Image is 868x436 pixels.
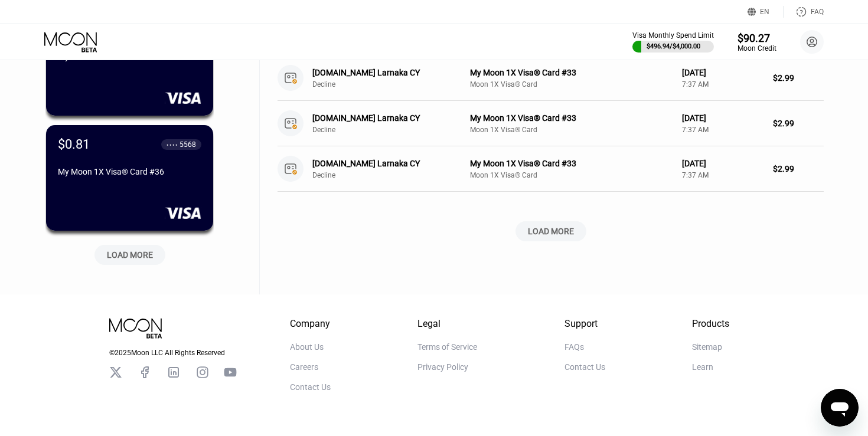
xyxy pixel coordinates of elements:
div: $0.81● ● ● ●5568My Moon 1X Visa® Card #36 [46,125,213,231]
div: 7:37 AM [682,171,763,179]
div: Careers [290,362,318,372]
div: FAQs [564,342,584,352]
div: 7:37 AM [682,80,763,88]
div: My Moon 1X Visa® Card #36 [58,167,201,176]
div: [DATE] [682,159,763,168]
div: $10.06● ● ● ●5387My Moon 1X Visa® Card #37 [46,10,213,116]
div: Sitemap [692,342,722,352]
div: Support [564,318,605,329]
div: Decline [312,126,477,134]
div: LOAD MORE [278,221,824,241]
div: ● ● ● ● [167,143,178,146]
div: My Moon 1X Visa® Card #33 [470,159,673,168]
div: $90.27Moon Credit [738,32,776,53]
div: Decline [312,171,477,179]
div: 5568 [180,140,196,149]
div: EN [760,8,769,16]
div: Learn [692,362,713,372]
div: LOAD MORE [528,226,574,237]
div: Privacy Policy [417,362,468,372]
div: About Us [290,342,324,352]
div: [DOMAIN_NAME] Larnaka CY [312,68,465,77]
div: [DOMAIN_NAME] Larnaka CY [312,113,465,123]
div: Terms of Service [417,342,477,352]
div: $2.99 [773,73,824,83]
div: 7:37 AM [682,126,763,134]
div: [DOMAIN_NAME] Larnaka CYDeclineMy Moon 1X Visa® Card #33Moon 1X Visa® Card[DATE]7:37 AM$2.99 [278,146,824,192]
div: $90.27 [738,32,776,44]
div: LOAD MORE [107,250,153,260]
div: Contact Us [290,382,331,392]
div: Moon 1X Visa® Card [470,171,673,179]
div: Moon 1X Visa® Card [470,126,673,134]
div: My Moon 1X Visa® Card #33 [470,68,673,77]
div: EN [748,6,784,18]
div: Moon Credit [738,44,776,53]
div: © 2025 Moon LLC All Rights Reserved [109,349,237,357]
div: Decline [312,80,477,88]
div: Contact Us [564,362,605,372]
div: Products [692,318,729,329]
div: $2.99 [773,119,824,128]
div: $2.99 [773,164,824,173]
iframe: Button to launch messaging window [821,389,859,427]
div: Moon 1X Visa® Card [470,80,673,88]
div: Company [290,318,331,329]
div: Visa Monthly Spend Limit [632,31,714,40]
div: My Moon 1X Visa® Card #33 [470,113,673,123]
div: LOAD MORE [86,240,174,265]
div: Visa Monthly Spend Limit$496.94/$4,000.00 [632,31,714,53]
div: [DOMAIN_NAME] Larnaka CYDeclineMy Moon 1X Visa® Card #33Moon 1X Visa® Card[DATE]7:37 AM$2.99 [278,101,824,146]
div: [DOMAIN_NAME] Larnaka CY [312,159,465,168]
div: FAQ [784,6,824,18]
div: $0.81 [58,137,90,152]
div: [DATE] [682,113,763,123]
div: [DATE] [682,68,763,77]
div: Legal [417,318,477,329]
div: [DOMAIN_NAME] Larnaka CYDeclineMy Moon 1X Visa® Card #33Moon 1X Visa® Card[DATE]7:37 AM$2.99 [278,55,824,101]
div: $496.94 / $4,000.00 [647,42,700,50]
div: FAQ [811,8,824,16]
